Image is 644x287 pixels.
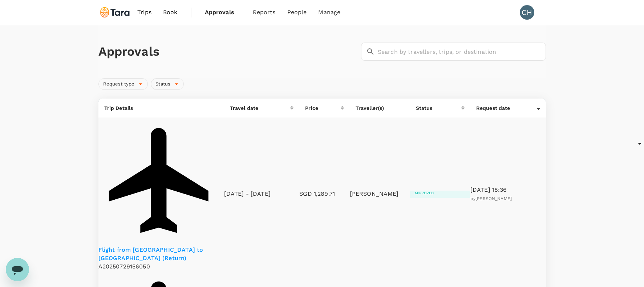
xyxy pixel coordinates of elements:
[98,246,224,263] a: Flight from [GEOGRAPHIC_DATA] to [GEOGRAPHIC_DATA] (Return)
[99,81,139,88] span: Request type
[163,8,178,17] span: Book
[299,190,349,198] p: SGD 1,289.71
[470,186,546,194] p: [DATE] 18:36
[378,43,546,61] input: Search by travellers, trips, or destination
[205,8,241,17] span: Approvals
[104,104,218,112] p: Trip Details
[475,196,512,201] span: [PERSON_NAME]
[305,104,340,112] div: Price
[350,190,410,198] p: [PERSON_NAME]
[98,4,132,20] img: Tara Climate Ltd
[253,8,276,17] span: Reports
[224,190,271,198] p: [DATE] - [DATE]
[470,196,512,201] span: by
[98,78,148,90] div: Request type
[520,5,534,20] div: CH
[476,104,537,112] div: Request date
[98,263,150,270] span: A20250729156050
[230,104,291,112] div: Travel date
[98,44,358,59] h1: Approvals
[356,104,404,112] p: Traveller(s)
[151,78,184,90] div: Status
[151,81,175,88] span: Status
[6,258,29,281] iframe: Button to launch messaging window
[416,104,461,112] div: Status
[137,8,151,17] span: Trips
[410,191,438,195] span: Approved
[287,8,307,17] span: People
[318,8,340,17] span: Manage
